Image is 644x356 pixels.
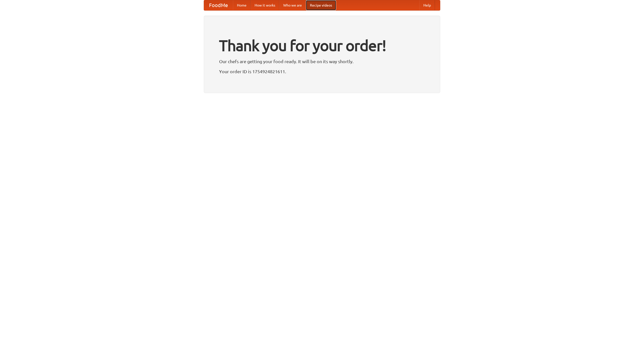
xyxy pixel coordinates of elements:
a: FoodMe [204,0,233,10]
a: How it works [251,0,279,10]
a: Help [419,0,435,10]
h1: Thank you for your order! [219,33,425,58]
p: Your order ID is 1754924821611. [219,68,425,75]
p: Our chefs are getting your food ready. It will be on its way shortly. [219,58,425,65]
a: Recipe videos [306,0,336,10]
a: Home [233,0,251,10]
a: Who we are [279,0,306,10]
